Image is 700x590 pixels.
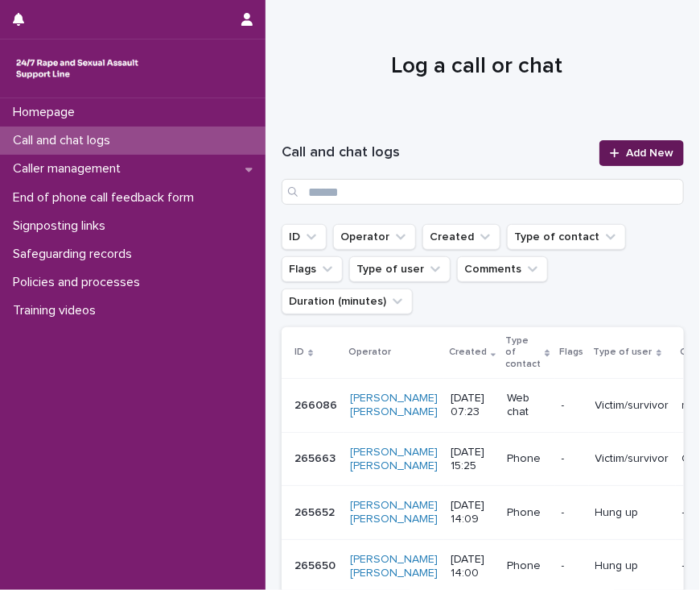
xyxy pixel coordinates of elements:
[6,303,109,318] p: Training videos
[451,446,494,473] p: [DATE] 15:25
[294,503,338,520] p: 265652
[350,499,438,526] a: [PERSON_NAME] [PERSON_NAME]
[562,559,583,573] p: -
[507,452,548,466] p: Phone
[595,559,669,573] p: Hung up
[13,52,142,85] img: rhQMoQhaT3yELyF149Cw
[505,332,541,373] p: Type of contact
[560,343,584,361] p: Flags
[282,289,413,314] button: Duration (minutes)
[449,343,487,361] p: Created
[350,392,438,419] a: [PERSON_NAME] [PERSON_NAME]
[6,275,153,290] p: Policies and processes
[282,52,672,81] h1: Log a call or chat
[451,553,494,580] p: [DATE] 14:00
[6,105,88,120] p: Homepage
[6,218,118,234] p: Signposting links
[282,224,327,250] button: ID
[333,224,416,250] button: Operator
[507,392,548,419] p: Web chat
[457,256,548,282] button: Comments
[562,399,583,413] p: -
[348,343,391,361] p: Operator
[6,161,134,177] p: Caller management
[682,503,689,520] p: -
[507,559,548,573] p: Phone
[507,224,626,250] button: Type of contact
[350,553,438,580] a: [PERSON_NAME] [PERSON_NAME]
[294,396,340,413] p: 266086
[595,452,669,466] p: Victim/survivor
[595,399,669,413] p: Victim/survivor
[6,190,207,206] p: End of phone call feedback form
[451,499,494,526] p: [DATE] 14:09
[562,452,583,466] p: -
[6,133,123,148] p: Call and chat logs
[294,556,339,573] p: 265650
[282,143,590,163] h1: Call and chat logs
[422,224,500,250] button: Created
[6,247,145,262] p: Safeguarding records
[682,556,689,573] p: -
[294,343,304,361] p: ID
[294,449,339,466] p: 265663
[507,506,548,520] p: Phone
[350,446,438,473] a: [PERSON_NAME] [PERSON_NAME]
[599,140,684,166] a: Add New
[349,256,451,282] button: Type of user
[451,392,494,419] p: [DATE] 07:23
[282,179,684,205] input: Search
[282,256,343,282] button: Flags
[562,506,583,520] p: -
[594,343,653,361] p: Type of user
[595,506,669,520] p: Hung up
[626,147,673,159] span: Add New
